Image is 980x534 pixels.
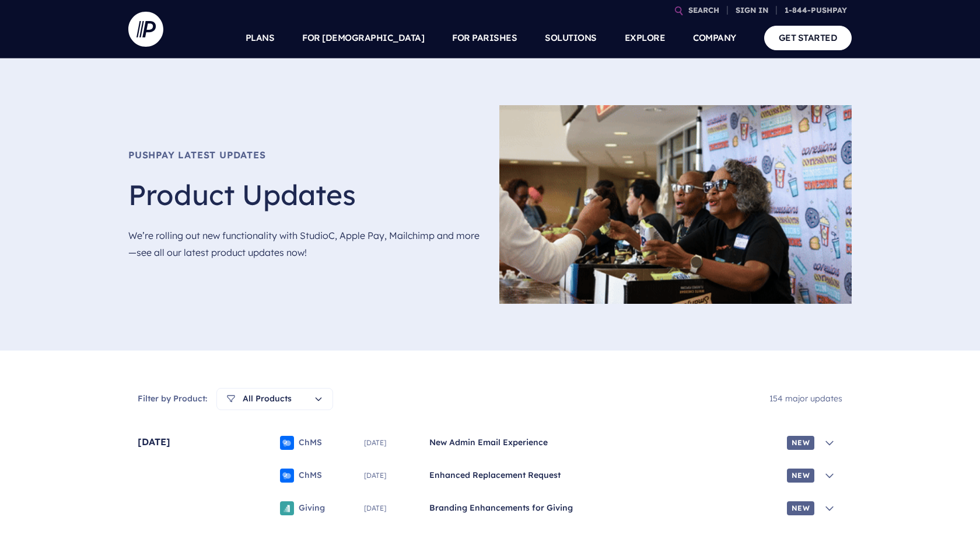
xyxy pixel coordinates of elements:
span: ChMS [299,470,322,481]
a: FOR [DEMOGRAPHIC_DATA] [302,18,424,58]
span: [DATE] [364,505,420,512]
a: EXPLORE [625,18,666,58]
span: [DATE] [364,472,420,479]
span: New Admin Email Experience [429,437,782,449]
a: GET STARTED [764,26,852,50]
span: [DATE] [364,439,420,446]
span: New [787,436,814,450]
span: Pushpay Latest Updates [128,148,481,162]
span: Filter by Product: [138,393,207,405]
span: New [787,501,814,515]
span: Branding Enhancements for Giving [429,502,782,514]
span: Enhanced Replacement Request [429,470,782,481]
a: COMPANY [693,18,736,58]
img: Wu8uyGq4QNLFeSviyBY32K.jpg [499,105,852,304]
h1: Product Updates [128,181,481,209]
button: All Products [216,388,333,410]
span: 154 major updates [769,393,842,404]
p: We’re rolling out new functionality with StudioC, Apple Pay, Mailchimp and more—see all our lates... [128,227,481,261]
a: FOR PARISHES [452,18,517,58]
span: ChMS [299,437,322,449]
span: Giving [299,502,325,514]
a: PLANS [246,18,275,58]
span: All Products [226,393,292,405]
a: SOLUTIONS [545,18,597,58]
span: New [787,469,814,483]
